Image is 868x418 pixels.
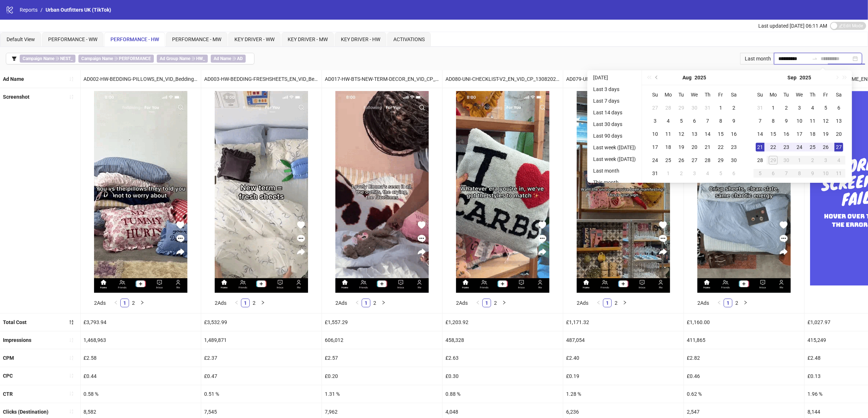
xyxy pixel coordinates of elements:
b: Screenshot [3,94,30,100]
div: 24 [651,156,659,165]
div: 30 [782,156,791,165]
div: 2 [729,103,738,112]
button: right [741,299,750,307]
li: [DATE] [590,73,639,82]
li: 2 [129,299,138,307]
td: 2025-09-02 [675,167,688,180]
td: 2025-07-27 [649,101,662,114]
li: Last month [590,166,639,175]
td: 2025-09-06 [727,167,740,180]
div: 12 [821,117,830,125]
td: 2025-09-19 [819,127,832,141]
td: 2025-09-23 [780,141,793,154]
div: 27 [651,103,659,112]
td: 2025-09-25 [806,141,819,154]
td: 2025-09-02 [780,101,793,114]
div: 21 [756,143,764,151]
li: Next Page [379,299,388,307]
td: 2025-09-03 [688,167,701,180]
li: Last week ([DATE]) [590,143,639,152]
span: right [261,300,265,305]
td: 2025-08-27 [688,154,701,167]
td: 2025-08-14 [701,127,714,141]
td: 2025-08-23 [727,141,740,154]
li: Last 3 days [590,85,639,94]
li: Next Page [258,299,267,307]
td: 2025-09-17 [793,127,806,141]
img: Screenshot 1837174494708850 [697,91,791,293]
td: 2025-09-12 [819,114,832,127]
div: 6 [729,169,738,178]
span: left [717,300,721,305]
span: right [623,300,627,305]
td: 2025-09-24 [793,141,806,154]
div: 1 [664,169,673,178]
td: 2025-08-04 [662,114,675,127]
td: 2025-08-06 [688,114,701,127]
div: 26 [821,143,830,151]
div: 10 [821,169,830,178]
a: 2 [129,299,137,307]
div: 3 [821,156,830,165]
td: 2025-08-02 [727,101,740,114]
td: 2025-10-07 [780,167,793,180]
li: Last week ([DATE]) [590,155,639,163]
span: right [140,300,144,305]
div: 29 [677,103,686,112]
button: right [258,299,267,307]
td: 2025-09-05 [819,101,832,114]
div: 8 [769,117,778,125]
b: HW_ [196,56,205,61]
div: 13 [690,130,699,138]
li: 2 [732,299,741,307]
td: 2025-10-02 [806,154,819,167]
td: 2025-08-30 [727,154,740,167]
td: 2025-08-31 [754,101,767,114]
span: KEY DRIVER - WW [234,36,275,42]
div: 11 [834,169,843,178]
b: PERFORMANCE [119,56,151,61]
span: Default View [7,36,35,42]
div: 16 [729,130,738,138]
div: 5 [677,117,686,125]
span: sort-ascending [69,409,74,414]
span: PERFORMANCE - MW [172,36,221,42]
td: 2025-09-04 [806,101,819,114]
td: 2025-08-01 [714,101,727,114]
td: 2025-09-08 [767,114,780,127]
img: Screenshot 1837174494709890 [94,91,187,293]
th: Su [754,88,767,101]
li: This month [590,178,639,187]
a: 2 [733,299,741,307]
td: 2025-09-18 [806,127,819,141]
div: 4 [808,103,817,112]
td: 2025-08-12 [675,127,688,141]
th: Sa [727,88,740,101]
div: 1 [795,156,804,165]
button: right [379,299,388,307]
li: Previous Page [232,299,241,307]
span: left [234,300,239,305]
div: 10 [795,117,804,125]
span: ∋ [157,55,208,63]
span: to [812,56,818,62]
td: 2025-09-27 [832,141,845,154]
div: 19 [677,143,686,151]
th: We [793,88,806,101]
td: 2025-09-04 [701,167,714,180]
td: 2025-08-25 [662,154,675,167]
td: 2025-08-21 [701,141,714,154]
div: 20 [834,130,843,138]
td: 2025-08-03 [649,114,662,127]
button: right [500,299,509,307]
td: 2025-09-06 [832,101,845,114]
th: Th [806,88,819,101]
a: 1 [603,299,611,307]
td: 2025-09-14 [754,127,767,141]
img: Screenshot 1837174494709906 [215,91,308,293]
td: 2025-09-15 [767,127,780,141]
li: / [40,6,43,14]
td: 2025-09-28 [754,154,767,167]
div: 4 [703,169,712,178]
div: 7 [782,169,791,178]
